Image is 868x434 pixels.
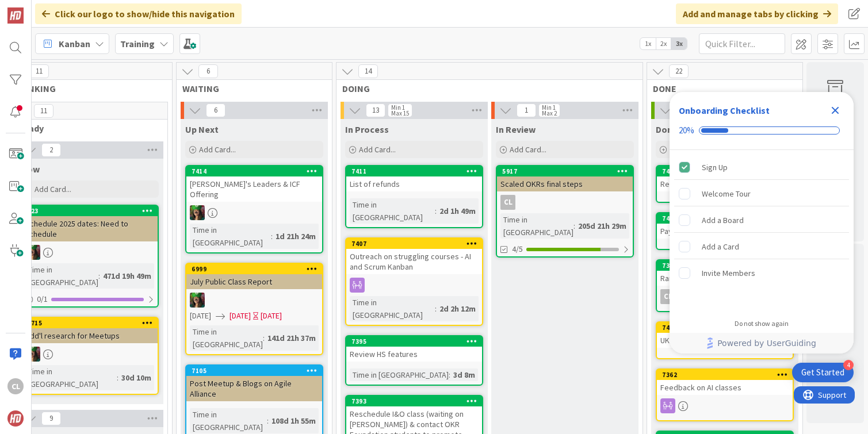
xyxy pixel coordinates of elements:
[653,83,788,94] span: DONE
[230,310,251,322] span: [DATE]
[346,166,482,191] div: 7411List of refunds
[186,166,322,202] div: 7414[PERSON_NAME]'s Leaders & ICF Offering
[100,270,154,282] div: 471d 19h 49m
[190,293,205,308] img: SL
[24,2,52,16] span: Support
[450,368,478,381] div: 3d 8m
[542,110,557,116] div: Max 2
[22,206,158,216] div: 323
[497,166,633,176] div: 5917
[702,213,744,227] div: Add a Board
[345,237,483,326] a: 7407Outreach on struggling courses - AI and Scrum KanbanTime in [GEOGRAPHIC_DATA]:2d 2h 12m
[670,92,854,354] div: Checklist Container
[674,155,849,180] div: Sign Up is complete.
[657,333,793,348] div: UK Amazon gift voucher for Avni
[674,208,849,233] div: Add a Board is incomplete.
[656,212,794,250] a: 7409Pay out UK guy for amazon voucher
[22,328,158,343] div: Add'l research for Meetups
[657,213,793,224] div: 7409
[702,240,739,254] div: Add a Card
[657,213,793,239] div: 7409Pay out UK guy for amazon voucher
[662,371,793,379] div: 7362
[656,321,794,359] a: 7412UK Amazon gift voucher for Avni
[190,408,267,433] div: Time in [GEOGRAPHIC_DATA]
[186,176,322,202] div: [PERSON_NAME]'s Leaders & ICF Offering
[496,165,634,258] a: 5917Scaled OKRs final stepsCLTime in [GEOGRAPHIC_DATA]:205d 21h 29m4/5
[500,213,573,239] div: Time in [GEOGRAPHIC_DATA]
[792,363,854,382] div: Open Get Started checklist, remaining modules: 4
[351,397,482,405] div: 7393
[186,376,322,401] div: Post Meetup & Blogs on Agile Alliance
[674,181,849,206] div: Welcome Tour is incomplete.
[435,302,437,315] span: :
[702,160,728,174] div: Sign Up
[27,207,158,215] div: 323
[669,64,689,78] span: 22
[351,167,482,175] div: 7411
[510,144,546,155] span: Add Card...
[22,318,158,328] div: 6715
[190,310,211,322] span: [DATE]
[350,296,435,321] div: Time in [GEOGRAPHIC_DATA]
[346,336,482,362] div: 7395Review HS features
[21,317,159,395] a: 6715Add'l research for MeetupsSLTime in [GEOGRAPHIC_DATA]:30d 10m
[358,64,378,78] span: 14
[497,166,633,191] div: 5917Scaled OKRs final steps
[449,368,450,381] span: :
[346,239,482,249] div: 7407
[18,122,153,134] span: Ready
[25,245,40,260] img: SL
[35,184,71,194] span: Add Card...
[190,224,271,249] div: Time in [GEOGRAPHIC_DATA]
[366,103,385,117] span: 13
[185,165,323,254] a: 7414[PERSON_NAME]'s Leaders & ICF OfferingSLTime in [GEOGRAPHIC_DATA]:1d 21h 24m
[190,205,205,220] img: SL
[657,260,793,271] div: 7353
[437,302,479,315] div: 2d 2h 12m
[22,245,158,260] div: SL
[190,325,263,351] div: Time in [GEOGRAPHIC_DATA]
[657,322,793,348] div: 7412UK Amazon gift voucher for Avni
[22,216,158,241] div: Schedule 2025 dates: Need to schedule
[496,124,536,135] span: In Review
[273,230,319,243] div: 1d 21h 24m
[346,176,482,191] div: List of refunds
[350,368,449,381] div: Time in [GEOGRAPHIC_DATA]
[25,365,117,390] div: Time in [GEOGRAPHIC_DATA]
[717,336,816,350] span: Powered by UserGuiding
[345,124,389,135] span: In Process
[342,83,628,94] span: DOING
[22,347,158,362] div: SL
[41,412,61,425] span: 9
[34,104,53,118] span: 11
[657,166,793,176] div: 7410
[351,337,482,345] div: 7395
[512,243,523,255] span: 4/5
[735,319,789,328] div: Do not show again
[657,166,793,191] div: 7410Reach out to AI interested
[345,165,483,228] a: 7411List of refundsTime in [GEOGRAPHIC_DATA]:2d 1h 49m
[679,103,770,117] div: Onboarding Checklist
[269,414,319,427] div: 108d 1h 55m
[120,38,155,49] b: Training
[186,366,322,401] div: 7105Post Meetup & Blogs on Agile Alliance
[25,347,40,362] img: SL
[346,239,482,274] div: 7407Outreach on struggling courses - AI and Scrum Kanban
[185,263,323,355] a: 6999July Public Class ReportSL[DATE][DATE][DATE]Time in [GEOGRAPHIC_DATA]:141d 21h 37m
[59,37,90,51] span: Kanban
[41,143,61,157] span: 2
[670,150,854,312] div: Checklist items
[657,224,793,239] div: Pay out UK guy for amazon voucher
[7,7,24,24] img: Visit kanbanzone.com
[674,234,849,259] div: Add a Card is incomplete.
[679,125,844,136] div: Checklist progress: 20%
[265,332,319,344] div: 141d 21h 37m
[517,103,536,117] span: 1
[702,266,755,280] div: Invite Members
[699,33,785,54] input: Quick Filter...
[117,371,118,384] span: :
[391,105,405,110] div: Min 1
[25,263,98,289] div: Time in [GEOGRAPHIC_DATA]
[21,205,159,308] a: 323Schedule 2025 dates: Need to scheduleSLTime in [GEOGRAPHIC_DATA]:471d 19h 49m0/1
[186,274,322,289] div: July Public Class Report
